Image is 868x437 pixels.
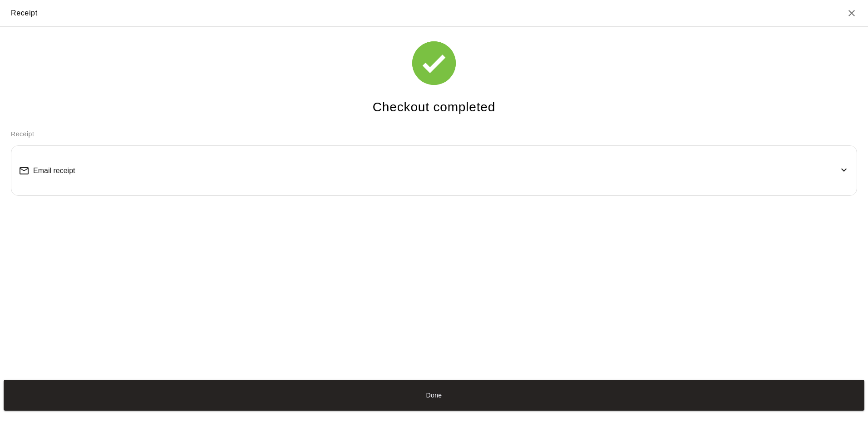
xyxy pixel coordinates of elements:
[11,129,857,139] p: Receipt
[11,7,38,19] div: Receipt
[846,8,857,19] button: Close
[373,99,495,115] h4: Checkout completed
[33,167,75,175] span: Email receipt
[4,380,864,410] button: Done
